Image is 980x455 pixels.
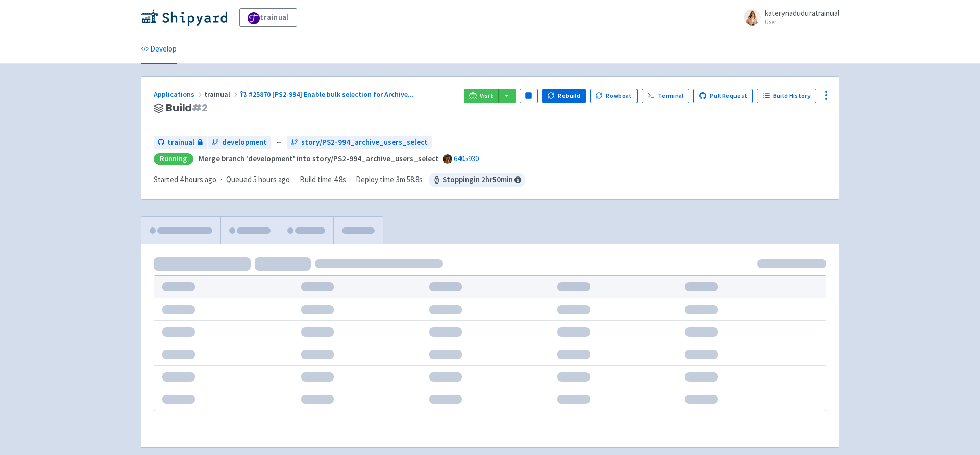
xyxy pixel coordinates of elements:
div: Running [154,153,193,165]
span: development [222,137,267,148]
a: story/PS2-994_archive_users_select [287,136,432,149]
a: development [208,136,271,149]
span: Deploy time [356,174,394,186]
small: User [765,19,839,26]
span: Stopping in 2 hr 50 min [429,173,525,187]
span: 3m 58.8s [396,174,423,186]
span: # 2 [192,100,208,115]
a: Terminal [642,89,689,103]
button: Rebuild [542,89,586,103]
a: Visit [464,89,499,103]
button: Pause [520,89,538,103]
a: Pull Request [693,89,753,103]
a: Build History [757,89,816,103]
time: 5 hours ago [253,174,290,184]
a: #25870 [PS2-994] Enable bulk selection for Archive... [240,90,415,99]
a: trainual [154,136,207,149]
span: story/PS2-994_archive_users_select [301,137,428,148]
span: #25870 [PS2-994] Enable bulk selection for Archive ... [249,90,414,99]
img: Shipyard logo [141,9,227,26]
a: Applications [154,90,204,99]
button: Rowboat [590,89,638,103]
strong: Merge branch 'development' into story/PS2-994_archive_users_select [199,154,439,163]
a: Develop [141,35,177,64]
span: Started [154,174,216,184]
span: Build time [300,174,332,186]
span: trainual [167,137,194,148]
span: 4.8s [334,174,346,186]
div: · · · [154,173,525,187]
span: Queued [226,174,290,184]
span: Build [166,102,208,114]
span: ← [275,137,283,148]
a: 6405930 [454,154,479,163]
a: katerynaduduratrainual User [738,9,839,26]
span: trainual [204,90,240,99]
time: 4 hours ago [180,174,216,184]
span: katerynaduduratrainual [765,8,839,18]
span: Visit [480,92,493,100]
a: trainual [239,8,297,27]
